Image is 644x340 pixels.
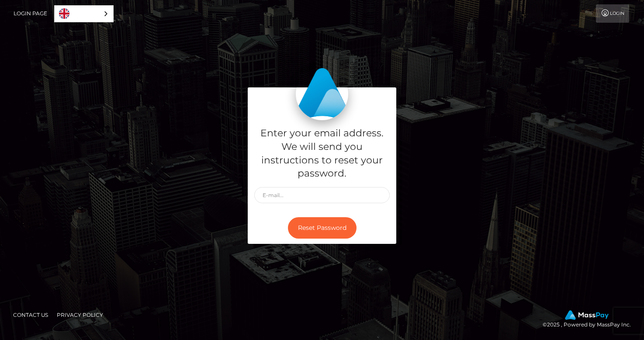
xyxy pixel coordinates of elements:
[53,308,107,322] a: Privacy Policy
[55,6,113,22] a: English
[254,187,390,203] input: E-mail...
[10,308,52,322] a: Contact Us
[54,5,114,22] aside: Language selected: English
[543,310,637,330] div: © 2025 , Powered by MassPay Inc.
[596,4,629,23] a: Login
[14,4,47,23] a: Login Page
[54,5,114,22] div: Language
[296,68,348,120] img: MassPay Login
[565,310,609,320] img: MassPay
[254,127,390,180] h5: Enter your email address. We will send you instructions to reset your password.
[288,217,357,239] button: Reset Password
